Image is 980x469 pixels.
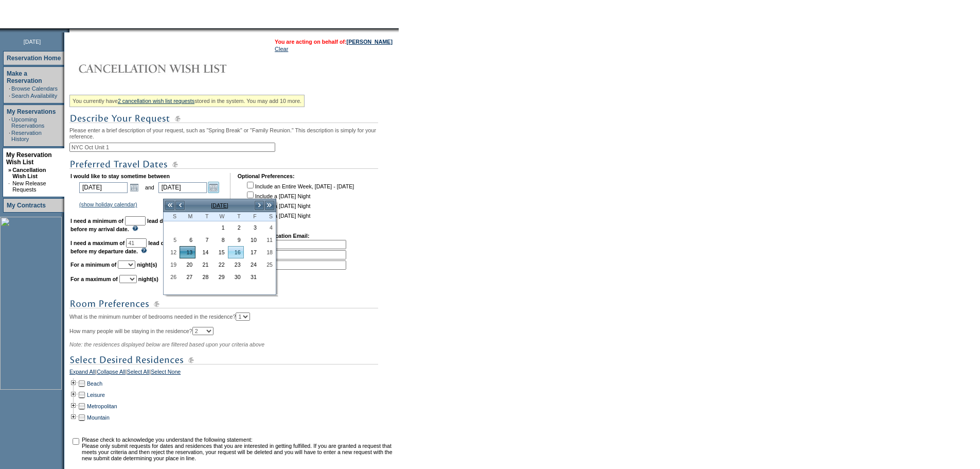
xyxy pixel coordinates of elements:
[244,271,259,283] a: 31
[180,271,195,283] a: 27
[175,200,185,211] a: <
[11,85,58,92] a: Browse Calendars
[70,240,124,246] b: I need a maximum of
[180,246,195,258] td: Monday, October 13, 2025
[244,212,260,221] th: Friday
[275,46,288,52] a: Clear
[211,221,227,234] td: Wednesday, October 01, 2025
[7,70,42,84] a: Make a Reservation
[7,55,61,62] a: Reservation Home
[211,212,227,221] th: Wednesday
[347,39,393,45] a: [PERSON_NAME]
[244,258,260,271] td: Friday, October 24, 2025
[244,222,259,233] a: 3
[228,246,244,258] td: Thursday, October 16, 2025
[180,271,195,283] td: Monday, October 27, 2025
[244,259,259,270] a: 24
[138,276,158,282] b: night(s)
[228,247,243,258] a: 16
[239,260,346,270] td: 3.
[12,180,46,193] a: New Release Requests
[164,271,180,283] td: Sunday, October 26, 2025
[212,247,227,258] a: 15
[244,247,259,258] a: 17
[211,246,227,258] td: Wednesday, October 15, 2025
[260,247,275,258] a: 18
[260,234,275,246] a: 11
[196,247,211,258] a: 14
[228,259,243,270] a: 23
[69,95,305,107] div: You currently have stored in the system. You may add 10 more.
[8,180,11,193] td: ·
[260,222,275,233] a: 4
[228,271,244,283] td: Thursday, October 30, 2025
[69,58,275,79] img: Cancellation Wish List
[12,167,46,179] a: Cancellation Wish List
[238,173,295,179] b: Optional Preferences:
[129,182,140,193] a: Open the calendar popup.
[228,221,244,234] td: Thursday, October 02, 2025
[69,28,70,32] img: blank.gif
[70,173,170,179] b: I would like to stay sometime between
[24,39,41,45] span: [DATE]
[212,222,227,233] a: 1
[211,258,227,271] td: Wednesday, October 22, 2025
[9,93,10,99] td: ·
[260,234,276,246] td: Saturday, October 11, 2025
[244,271,260,283] td: Friday, October 31, 2025
[141,248,147,253] img: questionMark_lightBlue.gif
[195,271,211,283] td: Tuesday, October 28, 2025
[69,369,396,378] div: | | |
[180,234,195,246] td: Monday, October 06, 2025
[239,240,346,249] td: 1.
[195,246,211,258] td: Tuesday, October 14, 2025
[260,221,276,234] td: Saturday, October 04, 2025
[164,212,180,221] th: Sunday
[195,258,211,271] td: Tuesday, October 21, 2025
[137,262,157,268] b: night(s)
[127,369,150,378] a: Select All
[244,234,259,246] a: 10
[228,234,243,246] a: 9
[70,262,116,268] b: For a minimum of
[260,259,275,270] a: 25
[70,276,118,282] b: For a maximum of
[164,258,180,271] td: Sunday, October 19, 2025
[164,247,179,258] a: 12
[164,246,180,258] td: Sunday, October 12, 2025
[6,151,52,166] a: My Reservation Wish List
[87,414,110,421] a: Mountain
[164,271,179,283] a: 26
[87,380,102,387] a: Beach
[260,246,276,258] td: Saturday, October 18, 2025
[79,182,128,193] input: Date format: M/D/Y. Shortcut keys: [T] for Today. [UP] or [.] for Next Day. [DOWN] or [,] for Pre...
[244,221,260,234] td: Friday, October 03, 2025
[239,250,346,259] td: 2.
[7,202,46,209] a: My Contracts
[254,200,264,211] a: >
[144,180,156,195] td: and
[212,271,227,283] a: 29
[211,271,227,283] td: Wednesday, October 29, 2025
[69,298,378,310] img: subTtlRoomPreferences.gif
[82,437,395,461] td: Please check to acknowledge you understand the following statement: Please only submit requests f...
[180,259,195,270] a: 20
[180,234,195,246] a: 6
[70,218,123,224] b: I need a minimum of
[7,108,56,115] a: My Reservations
[260,212,276,221] th: Saturday
[164,234,180,246] td: Sunday, October 05, 2025
[228,258,244,271] td: Thursday, October 23, 2025
[8,167,11,173] b: »
[66,28,69,32] img: promoShadowLeftCorner.gif
[132,225,138,231] img: questionMark_lightBlue.gif
[79,201,137,207] a: (show holiday calendar)
[196,271,211,283] a: 28
[87,403,117,409] a: Metropolitan
[228,234,244,246] td: Thursday, October 09, 2025
[97,369,126,378] a: Collapse All
[164,234,179,246] a: 5
[228,222,243,233] a: 2
[151,369,181,378] a: Select None
[158,182,207,193] input: Date format: M/D/Y. Shortcut keys: [T] for Today. [UP] or [.] for Next Day. [DOWN] or [,] for Pre...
